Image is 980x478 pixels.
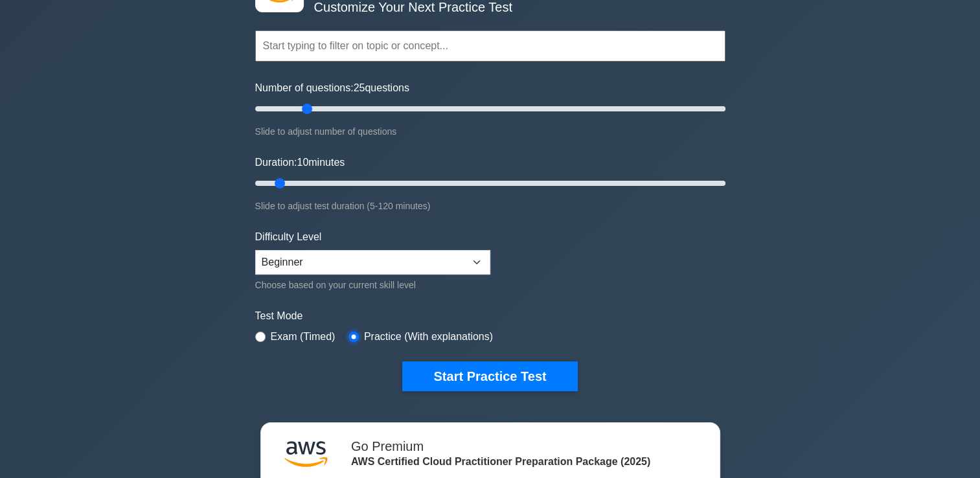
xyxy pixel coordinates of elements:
label: Number of questions: questions [255,80,409,96]
input: Start typing to filter on topic or concept... [255,30,725,62]
button: Start Practice Test [402,361,577,391]
div: Slide to adjust number of questions [255,124,725,139]
div: Choose based on your current skill level [255,277,490,293]
span: 10 [297,157,308,168]
label: Duration: minutes [255,155,345,170]
label: Difficulty Level [255,229,322,245]
label: Practice (With explanations) [364,329,493,345]
span: 25 [354,82,365,93]
label: Test Mode [255,308,725,324]
label: Exam (Timed) [271,329,336,345]
div: Slide to adjust test duration (5-120 minutes) [255,198,725,214]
